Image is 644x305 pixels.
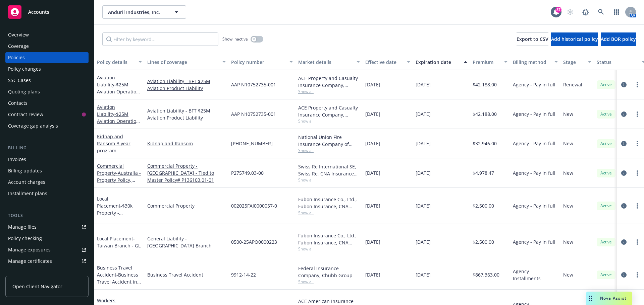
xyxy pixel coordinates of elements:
a: Aviation Liability [97,104,139,152]
a: SSC Cases [5,75,89,86]
a: Aviation Liability [97,74,142,102]
span: Active [599,82,613,88]
span: [DATE] [416,140,431,147]
span: [DATE] [416,271,431,278]
div: Installment plans [8,188,47,199]
a: Coverage gap analysis [5,121,89,131]
div: Manage claims [8,267,42,278]
span: [DATE] [365,202,380,209]
span: $42,188.00 [473,110,497,118]
span: New [563,110,573,118]
span: Show all [298,89,360,94]
span: [DATE] [365,238,380,245]
span: Show all [298,177,360,183]
div: Market details [298,59,353,66]
span: Add BOR policy [601,36,636,42]
span: - Taiwan Branch - GL [97,235,141,249]
button: Add historical policy [551,32,598,46]
a: Switch app [610,5,623,19]
button: Lines of coverage [145,54,228,70]
a: Policies [5,52,89,63]
span: New [563,271,573,278]
button: Billing method [510,54,560,70]
a: circleInformation [620,81,628,89]
button: Market details [296,54,363,70]
div: Policy checking [8,233,42,244]
span: Active [599,141,613,147]
div: Lines of coverage [147,59,218,66]
div: Fubon Insurance Co., Ltd., Fubon Insurance, CNA Insurance (International) [298,196,360,210]
button: Expiration date [413,54,470,70]
span: New [563,202,573,209]
a: Contacts [5,98,89,108]
button: Export to CSV [517,32,548,46]
span: Agency - Pay in full [513,202,555,209]
span: [DATE] [365,81,380,88]
a: circleInformation [620,169,628,177]
a: Policy changes [5,64,89,74]
a: circleInformation [620,202,628,210]
div: ACE Property and Casualty Insurance Company, Chubb Group [298,104,360,118]
span: New [563,238,573,245]
a: circleInformation [620,140,628,148]
span: Active [599,111,613,117]
span: AAP N10752735-001 [231,110,276,118]
a: Search [594,5,608,19]
a: more [633,202,641,210]
div: Overview [8,29,29,40]
span: $2,500.00 [473,202,494,209]
div: Billing method [513,59,550,66]
span: [DATE] [416,202,431,209]
span: Accounts [28,9,49,15]
span: [DATE] [416,81,431,88]
a: Accounts [5,3,89,21]
div: Fubon Insurance Co., Ltd., Fubon Insurance, CNA Insurance (International) [298,232,360,246]
span: Show inactive [222,36,248,42]
button: Policy details [94,54,145,70]
span: 0500-25APO0000223 [231,238,277,245]
div: Manage files [8,222,37,232]
span: Agency - Pay in full [513,81,555,88]
div: Drag to move [586,292,595,305]
div: Expiration date [416,59,460,66]
a: Manage certificates [5,256,89,266]
div: Policy number [231,59,285,66]
div: Policies [8,52,25,63]
span: AAP N10752735-001 [231,81,276,88]
a: Manage exposures [5,244,89,255]
div: Stage [563,59,584,66]
span: [DATE] [365,271,380,278]
span: Show all [298,148,360,153]
a: Overview [5,29,89,40]
span: $2,500.00 [473,238,494,245]
span: Agency - Pay in full [513,110,555,118]
div: Coverage [8,41,29,52]
a: Contract review [5,109,89,120]
div: Manage exposures [8,244,51,255]
div: Swiss Re International SE, Swiss Re, CNA Insurance (International) [298,163,360,177]
span: - $25M Aviation Operation for BFT - DUPLICATE [97,81,142,102]
span: [DATE] [365,169,380,176]
a: Policy checking [5,233,89,244]
div: Manage certificates [8,256,52,266]
a: Local Placement [97,196,139,230]
a: Commercial Property - [GEOGRAPHIC_DATA] - Tied to Master Policy# P136103.01-01 [147,162,226,183]
span: [DATE] [416,238,431,245]
span: Active [599,239,613,245]
a: Commercial Property [97,163,141,197]
button: Add BOR policy [601,32,636,46]
a: circleInformation [620,238,628,246]
span: 002025FAI0000057-0 [231,202,277,209]
div: 37 [555,7,561,13]
div: Billing [5,145,89,151]
div: Contacts [8,98,28,108]
div: Status [597,59,638,66]
button: Policy number [228,54,296,70]
span: Active [599,203,613,209]
span: New [563,140,573,147]
a: Commercial Property [147,202,226,209]
button: Anduril Industries, Inc. [102,5,186,19]
span: - Australia - Property Policy, Tied to Master # P136103.01-01 [97,170,141,197]
span: Active [599,272,613,278]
